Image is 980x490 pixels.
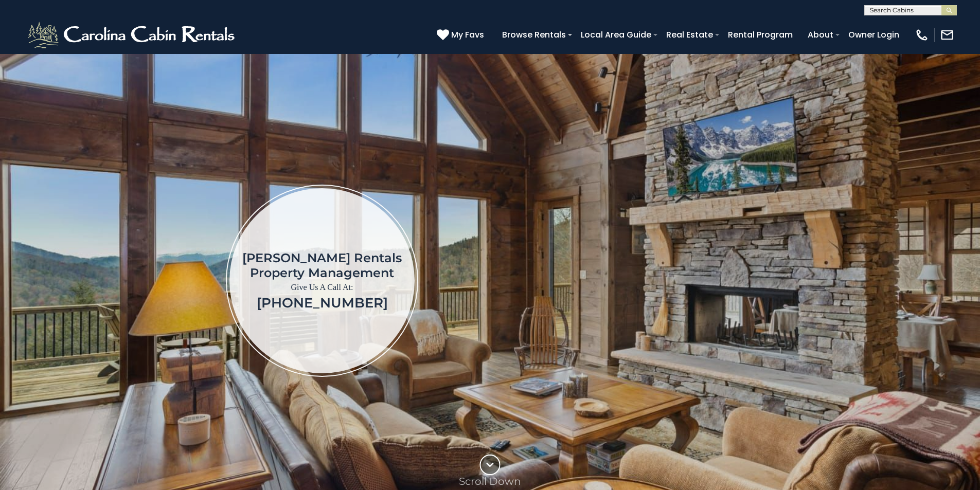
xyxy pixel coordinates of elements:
a: Browse Rentals [497,26,571,44]
img: mail-regular-white.png [940,28,954,42]
img: phone-regular-white.png [915,28,929,42]
img: White-1-2.png [26,20,239,50]
a: My Favs [437,28,487,42]
p: Scroll Down [459,475,521,487]
a: Rental Program [723,26,798,44]
a: Real Estate [661,26,718,44]
span: My Favs [451,28,484,41]
p: Give Us A Call At: [242,280,402,295]
a: Local Area Guide [576,26,656,44]
a: Owner Login [843,26,904,44]
iframe: New Contact Form [584,84,920,477]
a: [PHONE_NUMBER] [257,295,388,311]
a: About [803,26,839,44]
h1: [PERSON_NAME] Rentals Property Management [242,250,402,280]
